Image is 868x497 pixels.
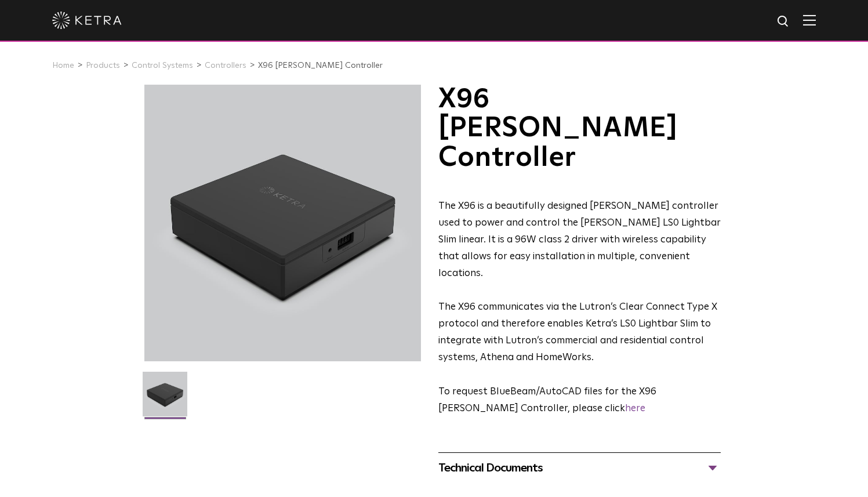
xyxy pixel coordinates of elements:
img: ketra-logo-2019-white [52,12,122,29]
img: search icon [776,14,791,29]
span: The X96 communicates via the Lutron’s Clear Connect Type X protocol and therefore enables Ketra’s... [438,302,717,362]
a: X96 [PERSON_NAME] Controller [258,61,383,70]
div: Technical Documents [438,459,721,477]
a: here [625,404,645,413]
a: Home [52,61,74,70]
img: X96-Controller-2021-Web-Square [143,372,187,425]
span: The X96 is a beautifully designed [PERSON_NAME] controller used to power and control the [PERSON_... [438,201,721,278]
span: ​To request BlueBeam/AutoCAD files for the X96 [PERSON_NAME] Controller, please click [438,387,656,413]
img: Hamburger%20Nav.svg [803,14,816,26]
a: Controllers [205,61,246,70]
h1: X96 [PERSON_NAME] Controller [438,85,721,172]
a: Products [86,61,120,70]
a: Control Systems [132,61,193,70]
